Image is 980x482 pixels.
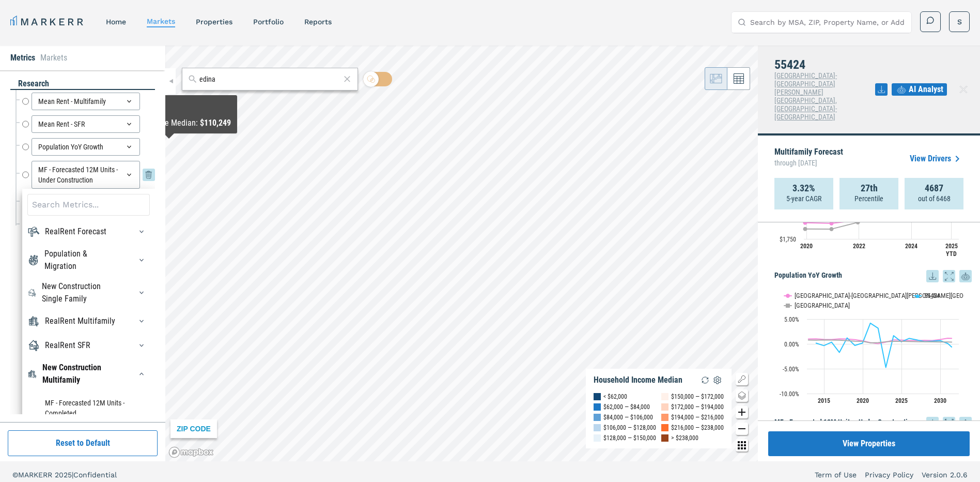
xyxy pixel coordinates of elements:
[736,389,748,402] button: Change style map button
[27,287,37,299] img: New Construction Single Family
[699,374,711,386] img: Reload Legend
[27,368,37,380] img: New Construction Multifamily
[32,161,140,189] div: MF - Forecasted 12M Units - Under Construction
[27,194,150,216] input: Search Metrics...
[918,193,951,204] p: out of 6468
[857,397,869,404] text: 2020
[45,315,115,327] div: RealRent Multifamily
[736,373,748,385] button: Show/Hide Legend Map Button
[949,11,970,32] button: S
[671,412,724,423] div: $194,000 — $216,000
[861,183,878,193] strong: 27th
[671,433,698,443] div: > $238,000
[909,83,943,96] span: AI Analyst
[133,366,150,382] button: New Construction MultifamilyNew Construction Multifamily
[42,361,119,386] div: New Construction Multifamily
[27,361,150,386] div: New Construction MultifamilyNew Construction Multifamily
[8,430,158,456] button: Reset to Default
[800,243,813,250] text: 2020
[736,423,748,435] button: Zoom out map button
[854,193,883,204] p: Percentile
[774,270,972,282] h5: Population YoY Growth
[32,115,140,133] div: Mean Rent - SFR
[253,18,284,26] a: Portfolio
[803,227,807,231] path: Saturday, 14 Dec, 19:00, 1,861.46. USA.
[671,391,724,402] div: $150,000 — $172,000
[853,243,865,250] text: 2022
[133,284,150,301] button: New Construction Single FamilyNew Construction Single Family
[780,390,799,398] text: -10.00%
[168,446,214,458] a: Mapbox logo
[304,18,332,26] a: reports
[784,292,903,299] button: Show Minneapolis-St. Paul-Bloomington, MN-WI
[910,153,963,165] a: View Drivers
[818,397,830,404] text: 2015
[603,391,627,402] div: < $62,000
[199,74,340,85] input: Search by MSA or ZIP Code
[107,99,231,109] div: 55305
[40,52,67,64] li: Markets
[18,471,55,479] span: MARKERR
[815,470,857,480] a: Term of Use
[107,117,231,129] div: Household Income Median :
[147,17,175,25] a: markets
[27,225,40,238] img: RealRent Forecast
[27,223,150,240] div: RealRent ForecastRealRent Forecast
[27,315,40,327] img: RealRent Multifamily
[27,339,40,352] img: RealRent SFR
[10,14,85,29] a: MARKERR
[892,83,947,96] button: AI Analyst
[856,220,860,224] path: Tuesday, 14 Dec, 19:00, 1,935.87. USA.
[196,18,232,26] a: properties
[774,156,843,170] span: through [DATE]
[45,225,106,238] div: RealRent Forecast
[27,313,150,329] div: RealRent MultifamilyRealRent Multifamily
[671,402,724,412] div: $172,000 — $194,000
[925,183,943,193] strong: 4687
[107,109,231,117] div: As of : [DATE]
[170,419,217,438] div: ZIP CODE
[774,417,972,429] h5: MF - Forecasted 12M Units - Under Construction
[736,439,748,451] button: Other options map button
[55,471,73,479] span: 2025 |
[603,433,656,443] div: $128,000 — $150,000
[774,282,972,412] div: Population YoY Growth. Highcharts interactive chart.
[27,280,150,305] div: New Construction Single FamilyNew Construction Single Family
[594,375,682,385] div: Household Income Median
[133,337,150,354] button: RealRent SFRRealRent SFR
[784,316,799,323] text: 5.00%
[10,52,35,64] li: Metrics
[671,423,724,433] div: $216,000 — $238,000
[106,18,126,26] a: home
[774,148,843,170] p: Multifamily Forecast
[12,471,18,479] span: ©
[774,58,875,71] h4: 55424
[32,138,140,156] div: Population YoY Growth
[774,282,964,412] svg: Interactive chart
[45,339,90,352] div: RealRent SFR
[107,99,231,129] div: Map Tooltip Content
[957,17,962,27] span: S
[750,12,905,33] input: Search by MSA, ZIP, Property Name, or Address
[10,78,155,90] div: research
[786,193,821,204] p: 5-year CAGR
[32,93,140,110] div: Mean Rent - Multifamily
[865,470,913,480] a: Privacy Policy
[133,223,150,240] button: RealRent ForecastRealRent Forecast
[922,470,968,480] a: Version 2.0.6
[768,431,970,456] button: View Properties
[603,412,653,423] div: $84,000 — $106,000
[44,248,119,273] div: Population & Migration
[914,292,941,299] button: Show 55424
[27,248,150,273] div: Population & MigrationPopulation & Migration
[780,236,796,243] text: $1,750
[774,71,837,121] span: [GEOGRAPHIC_DATA]-[GEOGRAPHIC_DATA][PERSON_NAME][GEOGRAPHIC_DATA], [GEOGRAPHIC_DATA]-[GEOGRAPHIC_...
[784,302,806,309] button: Show USA
[934,397,946,404] text: 2030
[603,402,650,412] div: $62,000 — $84,000
[603,423,656,433] div: $106,000 — $128,000
[792,183,815,193] strong: 3.32%
[42,280,119,305] div: New Construction Single Family
[736,406,748,418] button: Zoom in map button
